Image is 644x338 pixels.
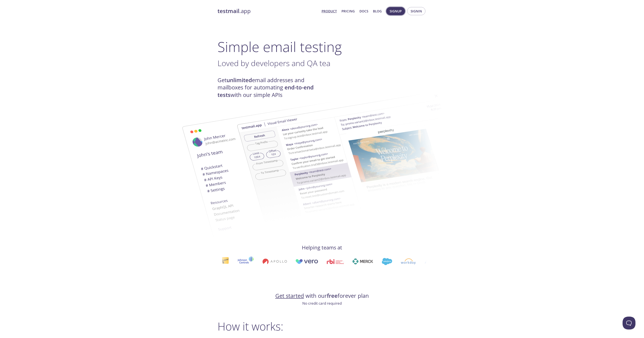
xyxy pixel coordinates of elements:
a: Product [322,8,337,14]
span: Signin [411,8,422,14]
strong: unlimited [227,76,252,84]
h4: Helping teams at [218,244,426,251]
h4: Get email addresses and mailboxes for automating with our simple APIs [218,77,322,99]
a: testmail.app [218,7,318,15]
h2: How it works: [218,320,426,333]
p: No credit card required [218,301,426,306]
img: testmail-email-viewer [237,85,468,230]
button: Signin [407,7,425,15]
h1: Simple email testing [218,39,426,55]
h4: with our forever plan [218,292,426,299]
img: johnsoncontrols [237,256,254,267]
iframe: Help Scout Beacon - Open [623,317,635,329]
img: apollo [262,258,287,264]
a: Pricing [341,8,355,14]
a: Blog [373,8,382,14]
a: Docs [359,8,368,14]
img: salesforce [382,258,392,265]
span: Loved by developers and QA tea [218,58,330,68]
strong: free [327,292,338,299]
button: Signup [386,7,405,15]
strong: end-to-end tests [218,84,314,98]
img: rbi [327,259,344,264]
strong: testmail [218,7,239,15]
a: Get started [275,292,304,299]
img: workday [401,258,416,264]
img: merck [352,258,373,264]
img: testmail-email-viewer [166,99,397,244]
span: Signup [390,8,402,14]
img: vero [295,259,318,264]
